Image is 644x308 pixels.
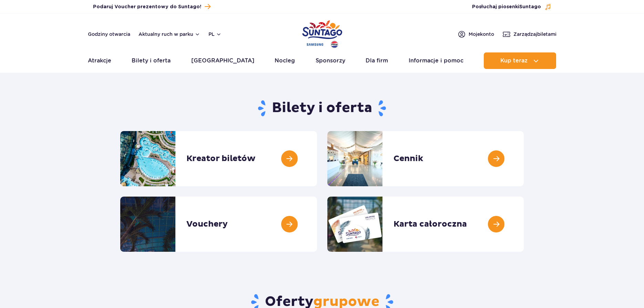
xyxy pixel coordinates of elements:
a: Sponsorzy [316,52,345,69]
button: pl [208,31,222,38]
span: Zarządzaj biletami [513,31,556,38]
a: Mojekonto [458,30,494,38]
button: Aktualny ruch w parku [139,31,200,37]
button: Kup teraz [484,52,556,69]
a: Atrakcje [88,52,111,69]
h1: Bilety i oferta [120,99,524,117]
button: Posłuchaj piosenkiSuntago [472,3,551,10]
a: [GEOGRAPHIC_DATA] [191,52,254,69]
a: Park of Poland [302,17,342,49]
a: Bilety i oferta [132,52,171,69]
a: Godziny otwarcia [88,31,130,38]
span: Suntago [519,4,541,9]
a: Podaruj Voucher prezentowy do Suntago! [93,2,211,11]
span: Moje konto [469,31,494,38]
a: Nocleg [275,52,295,69]
span: Podaruj Voucher prezentowy do Suntago! [93,3,201,10]
a: Dla firm [366,52,388,69]
span: Posłuchaj piosenki [472,3,541,10]
a: Informacje i pomoc [409,52,463,69]
span: Kup teraz [500,58,528,64]
a: Zarządzajbiletami [502,30,556,38]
